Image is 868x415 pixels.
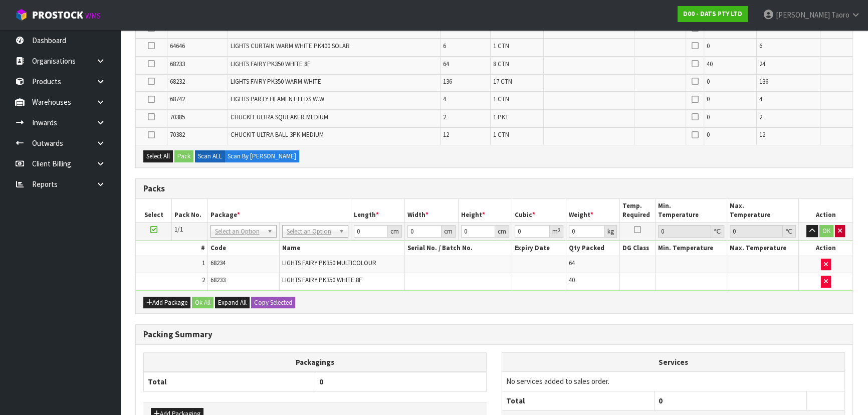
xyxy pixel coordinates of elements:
[170,95,185,103] span: 68742
[759,42,762,50] span: 6
[759,60,765,68] span: 24
[251,297,295,309] button: Copy Selected
[172,199,208,223] th: Pack No.
[493,42,509,50] span: 1 CTN
[207,241,279,256] th: Code
[202,276,205,284] span: 2
[502,372,844,391] td: No services added to sales order.
[707,95,710,103] span: 0
[136,241,207,256] th: #
[218,298,247,307] span: Expand All
[566,241,619,256] th: Qty Packed
[170,113,185,121] span: 70385
[282,276,362,284] span: LIGHTS FAIRY PK350 WHITE 8F
[493,95,509,103] span: 1 CTN
[225,150,299,162] label: Scan By [PERSON_NAME]
[569,259,575,267] span: 64
[512,241,566,256] th: Expiry Date
[459,199,512,223] th: Height
[656,199,727,223] th: Min. Temperature
[192,297,213,309] button: Ok All
[707,60,713,68] span: 40
[493,60,509,68] span: 8 CTN
[170,130,185,139] span: 70382
[711,225,724,238] div: ℃
[493,130,509,139] span: 1 CTN
[727,241,799,256] th: Max. Temperature
[202,259,205,267] span: 1
[144,352,487,372] th: Packagings
[144,372,315,391] th: Total
[443,77,452,86] span: 136
[210,259,226,267] span: 68234
[287,226,335,238] span: Select an Option
[558,227,560,233] sup: 3
[231,113,328,121] span: CHUCKIT ULTRA SQUEAKER MEDIUM
[566,199,619,223] th: Weight
[143,330,845,339] h3: Packing Summary
[443,130,449,139] span: 12
[174,150,193,162] button: Pack
[659,396,663,405] span: 0
[404,199,458,223] th: Width
[404,241,512,256] th: Serial No. / Batch No.
[32,9,83,22] span: ProStock
[707,24,710,33] span: 0
[231,60,310,68] span: LIGHTS FAIRY PK350 WHITE 8F
[170,77,185,86] span: 68232
[443,95,446,103] span: 4
[443,24,446,33] span: 6
[776,10,830,20] span: [PERSON_NAME]
[656,241,727,256] th: Min. Temperature
[512,199,566,223] th: Cubic
[495,225,509,238] div: cm
[619,241,656,256] th: DG Class
[231,42,350,50] span: LIGHTS CURTAIN WARM WHITE PK400 SOLAR
[215,297,250,309] button: Expand All
[170,24,185,33] span: 63280
[831,10,849,20] span: Taoro
[231,77,321,86] span: LIGHTS FAIRY PK350 WARM WHITE
[282,259,376,267] span: LIGHTS FAIRY PK350 MULTICOLOUR
[569,276,575,284] span: 40
[279,241,404,256] th: Name
[783,225,796,238] div: ℃
[174,225,183,234] span: 1/1
[143,184,845,193] h3: Packs
[759,113,762,121] span: 2
[759,24,762,33] span: 6
[619,199,656,223] th: Temp. Required
[207,199,351,223] th: Package
[443,42,446,50] span: 6
[195,150,225,162] label: Scan ALL
[351,199,404,223] th: Length
[170,60,185,68] span: 68233
[231,95,324,103] span: LIGHTS PARTY FILAMENT LEDS W.W
[819,225,833,237] button: OK
[759,95,762,103] span: 4
[136,199,172,223] th: Select
[443,60,449,68] span: 64
[231,24,391,33] span: LIGHT NIGHT SENSOR SLIMLINE USB RECHARHEABLE WHITE
[143,150,173,162] button: Select All
[319,377,323,386] span: 0
[550,225,563,238] div: m
[85,11,101,21] small: WMS
[15,9,28,21] img: cube-alt.png
[210,276,226,284] span: 68233
[493,113,509,121] span: 1 PKT
[170,42,185,50] span: 64646
[502,391,655,410] th: Total
[443,113,446,121] span: 2
[759,77,768,86] span: 136
[502,353,844,372] th: Services
[388,225,402,238] div: cm
[605,225,617,238] div: kg
[493,77,512,86] span: 17 CTN
[493,24,509,33] span: 1 CTN
[707,77,710,86] span: 0
[683,10,742,18] strong: D00 - DATS PTY LTD
[799,199,852,223] th: Action
[759,130,765,139] span: 12
[727,199,799,223] th: Max. Temperature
